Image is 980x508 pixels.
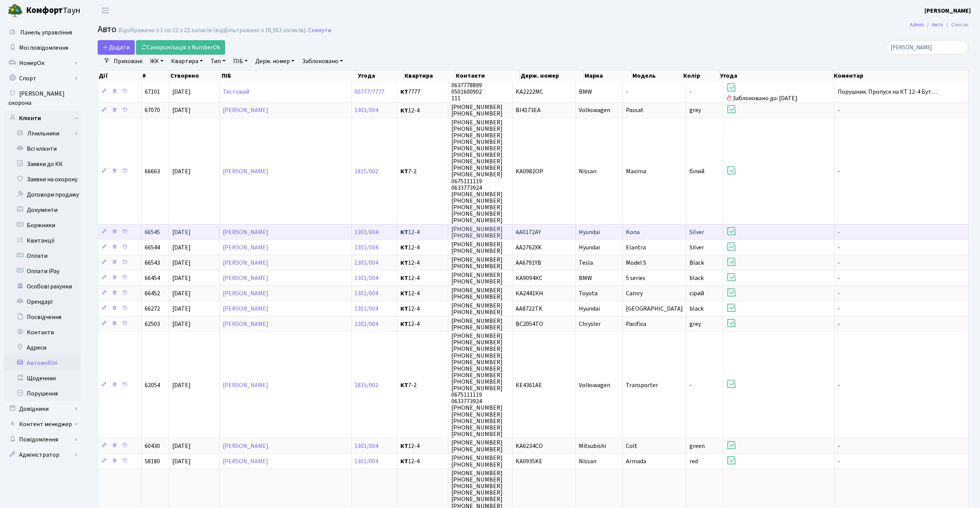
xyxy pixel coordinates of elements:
a: Орендарі [4,294,80,309]
button: Переключити навігацію [96,4,115,17]
span: - [689,88,692,96]
span: [PHONE_NUMBER] [PHONE_NUMBER] [451,225,503,240]
span: black [689,304,704,313]
a: Мої повідомлення [4,40,80,55]
a: Договори продажу [4,187,80,202]
img: logo.png [8,3,23,18]
a: 1301/004 [354,243,378,252]
span: Maxima [626,167,646,176]
span: - [838,320,840,328]
span: [PHONE_NUMBER] [PHONE_NUMBER] [451,454,503,469]
span: КА9094КС [516,274,542,282]
th: Квартира [404,70,455,81]
a: [PERSON_NAME] [223,320,268,328]
span: [GEOGRAPHIC_DATA] [626,304,683,313]
span: - [838,289,840,298]
a: Контент менеджер [4,417,80,432]
a: 1301/004 [354,106,378,115]
span: Camry [626,289,643,298]
span: Nissan [579,167,596,176]
th: ПІБ [221,70,357,81]
span: КЕ4361АЕ [516,381,542,389]
b: КТ [400,88,408,96]
span: Hyundai [579,243,600,252]
a: ЖК [147,55,167,68]
a: ПІБ [230,55,251,68]
b: КТ [400,457,408,466]
span: 12-4 [400,306,445,312]
span: 67101 [145,88,160,96]
a: Заявки до КК [4,156,80,172]
span: Панель управління [20,28,72,37]
a: [PERSON_NAME] [223,304,268,313]
span: [DATE] [172,304,191,313]
span: Chrysler [579,320,601,328]
div: Відображено з 1 по 22 з 22 записів (відфільтровано з 18,963 записів). [118,27,307,34]
span: Таун [26,4,80,17]
span: - [838,304,840,313]
a: Квитанції [4,233,80,248]
input: Пошук... [885,40,969,55]
span: КА2441КН [516,289,543,298]
th: Держ. номер [520,70,584,81]
span: 62503 [145,320,160,328]
span: сірий [689,289,704,298]
span: 12-4 [400,229,445,235]
span: 5 series [626,274,645,282]
span: BC2054TO [516,320,543,328]
span: [DATE] [172,457,191,466]
a: Лічильники [9,126,80,141]
span: [PHONE_NUMBER] [PHONE_NUMBER] [451,240,503,255]
a: Спорт [4,71,80,86]
span: 12-4 [400,443,445,449]
span: Hyundai [579,304,600,313]
b: КТ [400,274,408,282]
span: 12-4 [400,321,445,327]
a: Квартира [168,55,206,68]
a: [PERSON_NAME] [223,243,268,252]
span: 66545 [145,228,160,236]
a: 1301/004 [354,259,378,267]
span: AA6791YB [516,259,541,267]
span: [DATE] [172,243,191,252]
a: [PERSON_NAME] [223,381,268,389]
span: KA2222MC [516,88,543,96]
span: [DATE] [172,381,191,389]
th: Модель [632,70,683,81]
b: Комфорт [26,4,63,16]
span: grey [689,320,701,328]
a: Щоденник [4,371,80,386]
span: [PHONE_NUMBER] [PHONE_NUMBER] [451,286,503,301]
span: grey [689,106,701,115]
a: Тип [207,55,229,68]
span: Hyundai [579,228,600,236]
span: [DATE] [172,259,191,267]
a: Оплати [4,248,80,264]
th: # [142,70,170,81]
span: Заблоковано до: [DATE] [726,82,831,103]
span: red [689,457,698,466]
a: 1301/004 [354,274,378,282]
th: Коментар [833,70,969,81]
a: Приховані [111,55,145,68]
span: [PHONE_NUMBER] [PHONE_NUMBER] [PHONE_NUMBER] [PHONE_NUMBER] [PHONE_NUMBER] [PHONE_NUMBER] [PHONE_... [451,118,503,225]
span: білий [689,167,704,176]
a: Оплати iPay [4,264,80,279]
a: Контакти [4,325,80,340]
a: Додати [98,40,135,55]
a: [PERSON_NAME] [223,228,268,236]
a: Довідники [4,401,80,417]
span: Model S [626,259,646,267]
a: Повідомлення [4,432,80,447]
span: [PHONE_NUMBER] [PHONE_NUMBER] [451,103,503,118]
span: 66272 [145,304,160,313]
span: AA8722TK [516,304,542,313]
b: КТ [400,289,408,298]
span: 58180 [145,457,160,466]
nav: breadcrumb [898,17,980,33]
span: [DATE] [172,442,191,450]
a: Боржники [4,218,80,233]
a: Тестовий [223,88,249,96]
span: [DATE] [172,274,191,282]
b: КТ [400,106,408,115]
